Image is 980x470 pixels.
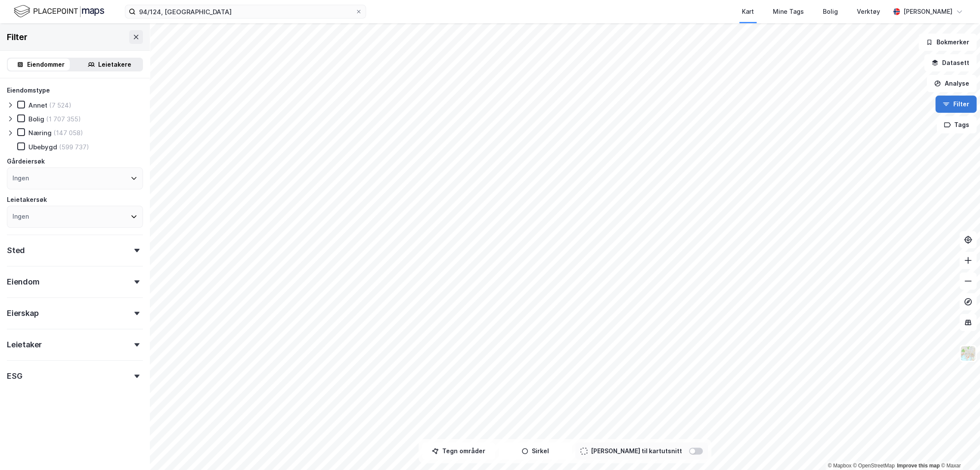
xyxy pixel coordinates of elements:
div: Bolig [28,115,44,123]
div: [PERSON_NAME] til kartutsnitt [591,446,682,456]
button: Bokmerker [918,34,977,51]
div: Ingen [12,173,29,183]
a: Improve this map [897,463,940,469]
div: (7 524) [49,101,71,109]
button: Tags [937,116,977,133]
div: (599 737) [59,143,89,151]
div: [PERSON_NAME] [903,6,952,17]
div: Eiendom [7,277,40,287]
div: Sted [7,245,25,256]
div: Verktøy [857,6,880,17]
div: Mine Tags [773,6,804,17]
div: Eierskap [7,308,38,318]
div: (1 707 355) [46,115,81,123]
div: Leietaker [7,340,42,350]
img: Z [960,345,976,362]
img: logo.f888ab2527a4732fd821a326f86c7f29.svg [14,4,104,19]
button: Tegn områder [422,442,495,460]
button: Filter [935,96,977,113]
input: Søk på adresse, matrikkel, gårdeiere, leietakere eller personer [136,5,355,18]
div: (147 058) [53,129,83,137]
button: Analyse [927,75,977,92]
div: Ingen [12,211,29,222]
div: ESG [7,371,22,381]
div: Leietakersøk [7,195,47,205]
button: Datasett [924,54,977,71]
div: Leietakere [98,59,131,70]
div: Kontrollprogram for chat [937,429,980,470]
div: Gårdeiersøk [7,156,45,167]
a: Mapbox [828,463,851,469]
iframe: Chat Widget [937,429,980,470]
div: Eiendomstype [7,85,50,96]
div: Næring [28,129,52,137]
div: Eiendommer [27,59,65,70]
div: Annet [28,101,47,109]
a: OpenStreetMap [853,463,895,469]
div: Kart [742,6,754,17]
div: Bolig [823,6,838,17]
button: Sirkel [499,442,572,460]
div: Ubebygd [28,143,57,151]
div: Filter [7,30,28,44]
